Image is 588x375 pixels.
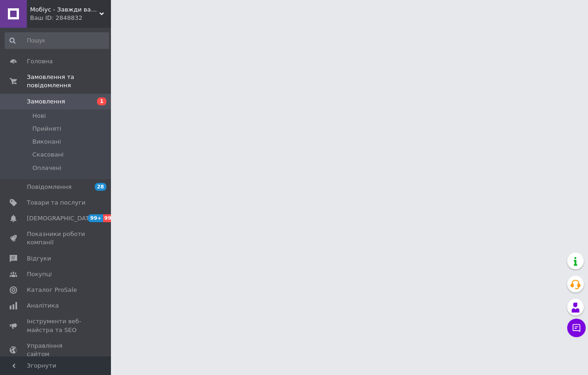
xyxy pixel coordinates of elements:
[32,125,61,133] span: Прийняті
[103,214,118,222] span: 99+
[27,270,52,278] span: Покупці
[27,230,86,247] span: Показники роботи компанії
[27,302,59,310] span: Аналітика
[27,317,86,334] span: Інструменти веб-майстра та SEO
[95,183,106,191] span: 28
[27,97,65,106] span: Замовлення
[27,342,86,358] span: Управління сайтом
[32,138,61,146] span: Виконані
[27,183,72,191] span: Повідомлення
[32,151,64,159] span: Скасовані
[27,214,95,223] span: [DEMOGRAPHIC_DATA]
[30,14,111,22] div: Ваш ID: 2848832
[27,254,51,263] span: Відгуки
[27,57,53,66] span: Головна
[5,32,109,49] input: Пошук
[567,319,586,337] button: Чат з покупцем
[27,286,77,294] span: Каталог ProSale
[27,199,86,207] span: Товари та послуги
[30,6,99,14] span: Мобіус - Завжди вам раді!
[32,112,46,120] span: Нові
[27,73,111,90] span: Замовлення та повідомлення
[97,97,106,105] span: 1
[32,164,61,172] span: Оплачені
[88,214,103,222] span: 99+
